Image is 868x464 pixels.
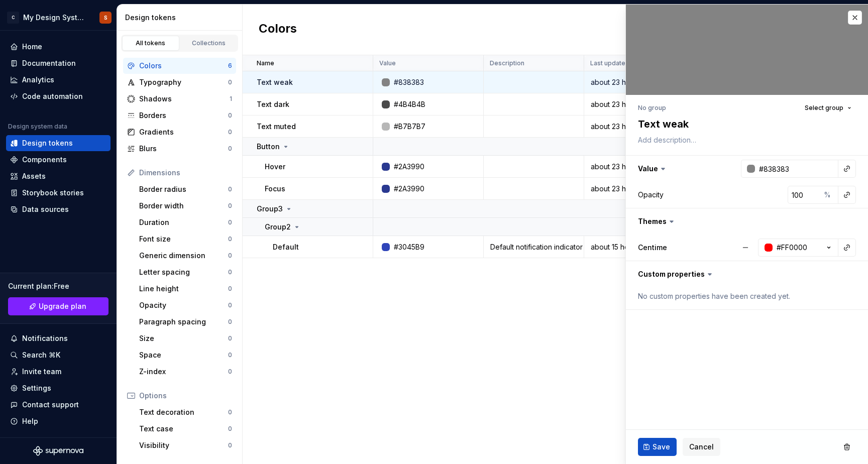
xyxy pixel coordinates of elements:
div: Code automation [22,91,83,101]
a: Assets [6,168,111,184]
div: Default notification indicator color for Therapy. Used to convey unread information. Default noti... [484,242,583,252]
p: Button [257,142,280,152]
div: 0 [228,408,232,416]
p: Group3 [257,204,283,214]
p: Focus [265,184,285,194]
p: Group2 [265,222,291,232]
a: Borders0 [123,107,236,124]
div: Contact support [22,400,79,410]
p: Name [257,59,274,67]
button: Help [6,413,111,429]
a: Code automation [6,88,111,104]
div: C [7,12,19,24]
button: #FF0000 [758,239,838,257]
button: Notifications [6,330,111,346]
div: Text decoration [139,407,228,417]
a: Typography0 [123,74,236,90]
div: Components [22,155,67,165]
div: 0 [228,218,232,226]
button: Cancel [683,438,720,456]
div: Line height [139,284,228,294]
div: Data sources [22,204,69,214]
div: Gradients [139,127,228,137]
a: Storybook stories [6,185,111,201]
a: Font size0 [135,231,236,247]
a: Paragraph spacing0 [135,314,236,330]
div: 0 [228,111,232,120]
div: Collections [184,39,234,47]
div: #3045B9 [394,242,424,252]
button: Search ⌘K [6,347,111,363]
div: Settings [22,383,51,393]
div: Paragraph spacing [139,317,228,327]
div: Storybook stories [22,188,84,198]
span: Save [653,442,670,452]
div: Duration [139,217,228,227]
div: 0 [228,285,232,293]
a: Duration0 [135,214,236,230]
div: Assets [22,171,46,181]
div: 0 [228,441,232,449]
svg: Supernova Logo [33,446,83,456]
div: about 23 hours ago [585,99,654,109]
div: Analytics [22,75,54,85]
a: Generic dimension0 [135,248,236,264]
a: Blurs0 [123,141,236,157]
div: Colors [139,61,228,71]
div: Space [139,350,228,360]
div: #B7B7B7 [394,122,425,132]
h2: Colors [259,21,297,39]
a: Line height0 [135,281,236,297]
a: Visibility0 [135,437,236,453]
a: Components [6,152,111,168]
div: 0 [228,318,232,326]
div: 1 [230,95,232,103]
div: Current plan : Free [8,281,108,291]
span: Upgrade plan [39,301,86,311]
a: Border width0 [135,198,236,214]
div: Design system data [8,123,67,131]
div: about 15 hours ago [585,242,654,252]
a: Settings [6,380,111,396]
label: Centime [638,243,667,253]
div: Notifications [22,333,68,343]
a: Size0 [135,330,236,346]
a: Analytics [6,72,111,88]
button: Contact support [6,397,111,413]
a: Invite team [6,364,111,380]
div: 0 [228,268,232,276]
div: #838383 [394,77,424,87]
div: 0 [228,78,232,86]
div: 0 [228,368,232,376]
a: Gradients0 [123,124,236,140]
input: e.g. #000000 [755,160,838,178]
div: Dimensions [139,168,232,178]
textarea: Text weak [636,115,854,133]
div: Options [139,391,232,401]
p: Text dark [257,99,289,109]
div: #4B4B4B [394,99,425,109]
div: My Design System [23,13,87,23]
div: Borders [139,110,228,121]
div: Design tokens [22,138,73,148]
p: Default [273,242,299,252]
div: Z-index [139,367,228,377]
div: Help [22,416,38,426]
a: Design tokens [6,135,111,151]
a: Upgrade plan [8,297,108,315]
p: Description [490,59,524,67]
p: Hover [265,162,285,172]
button: Select group [800,101,856,115]
div: Documentation [22,58,76,68]
a: Documentation [6,55,111,71]
p: Text weak [257,77,293,87]
div: Visibility [139,440,228,450]
div: about 23 hours ago [585,77,654,87]
div: 0 [228,351,232,359]
a: Space0 [135,347,236,363]
div: Opacity [638,190,664,200]
a: Colors6 [123,58,236,74]
div: S [104,14,107,22]
span: Select group [805,104,843,112]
